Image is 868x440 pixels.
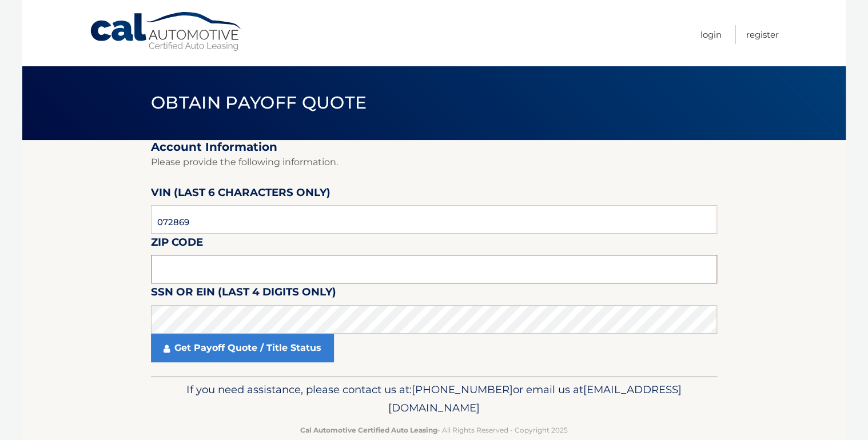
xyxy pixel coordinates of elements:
[151,283,336,305] label: SSN or EIN (last 4 digits only)
[89,11,244,52] a: Cal Automotive
[300,426,437,434] strong: Cal Automotive Certified Auto Leasing
[158,424,710,436] p: - All Rights Reserved - Copyright 2025
[151,92,367,113] span: Obtain Payoff Quote
[151,184,331,205] label: VIN (last 6 characters only)
[746,25,779,44] a: Register
[412,383,513,396] span: [PHONE_NUMBER]
[151,234,203,255] label: Zip Code
[151,154,717,170] p: Please provide the following information.
[151,334,334,362] a: Get Payoff Quote / Title Status
[151,140,717,154] h2: Account Information
[158,381,710,417] p: If you need assistance, please contact us at: or email us at
[700,25,722,44] a: Login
